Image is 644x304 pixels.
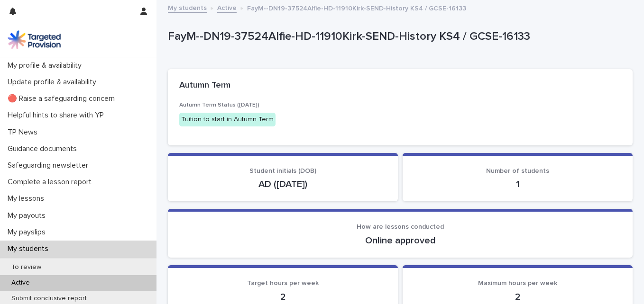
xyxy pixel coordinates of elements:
p: Active [4,279,37,287]
p: 🔴 Raise a safeguarding concern [4,94,122,103]
h2: Autumn Term [179,80,230,91]
p: My lessons [4,194,52,203]
p: Complete a lesson report [4,178,99,187]
p: 2 [179,291,386,303]
p: 2 [414,291,621,303]
span: Number of students [486,168,549,174]
a: My students [168,2,207,13]
p: My profile & availability [4,61,89,70]
p: My payouts [4,211,53,220]
p: Update profile & availability [4,78,104,87]
span: Target hours per week [247,280,319,286]
p: My payslips [4,228,53,237]
span: How are lessons conducted [357,224,444,230]
p: AD ([DATE]) [179,179,386,190]
p: TP News [4,128,45,137]
p: Safeguarding newsletter [4,161,96,170]
a: Active [217,2,237,13]
span: Autumn Term Status ([DATE]) [179,102,259,108]
p: To review [4,263,49,271]
p: Helpful hints to share with YP [4,111,111,120]
p: 1 [414,179,621,190]
p: Guidance documents [4,144,84,153]
p: FayM--DN19-37524Alfie-HD-11910Kirk-SEND-History KS4 / GCSE-16133 [247,2,466,13]
p: Submit conclusive report [4,295,94,303]
p: FayM--DN19-37524Alfie-HD-11910Kirk-SEND-History KS4 / GCSE-16133 [168,30,629,44]
div: Tuition to start in Autumn Term [179,113,276,126]
p: Online approved [179,235,621,246]
span: Student initials (DOB) [249,168,316,174]
img: M5nRWzHhSzIhMunXDL62 [8,30,61,49]
span: Maximum hours per week [478,280,557,286]
p: My students [4,244,56,253]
